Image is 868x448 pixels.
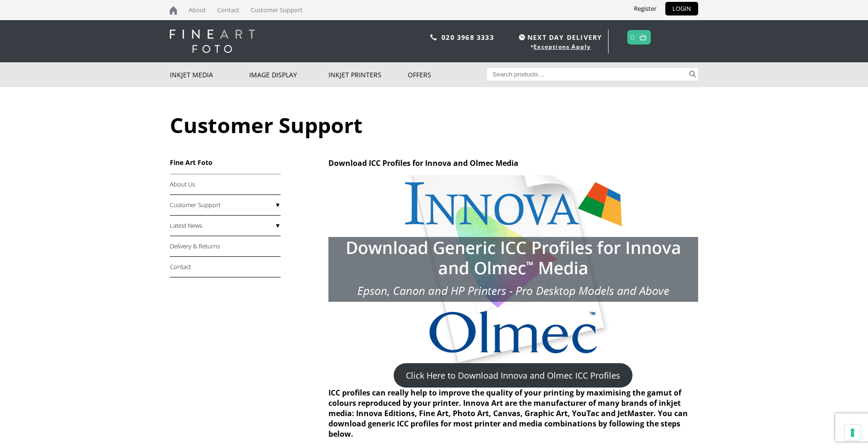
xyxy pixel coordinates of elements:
[430,34,437,40] img: phone.svg
[665,2,698,15] a: LOGIN
[640,34,647,40] img: basket.svg
[408,62,487,87] a: Offers
[687,68,698,81] button: Search
[328,158,698,168] h2: Download ICC Profiles for Innova and Olmec Media
[249,62,328,87] a: Image Display
[170,236,281,257] a: Delivery & Returns
[845,425,860,441] button: Your consent preferences for tracking technologies
[487,68,688,81] input: Search products…
[328,175,698,363] img: Download Generic ICC Profiles Innova and Olmec Media
[533,43,591,51] a: Exceptions Apply
[631,30,635,44] a: 0
[442,33,494,42] a: 020 3968 3333
[328,388,698,439] h2: ICC profiles can really help to improve the quality of your printing by maximising the gamut of c...
[170,257,281,277] a: Contact
[519,34,525,40] img: time.svg
[170,62,249,87] a: Inkjet Media
[170,174,281,195] a: About Us
[170,111,698,139] h1: Customer Support
[328,62,408,87] a: Inkjet Printers
[627,2,663,15] a: Register
[170,216,281,236] a: Latest News
[170,30,255,53] img: logo-white.svg
[170,195,281,216] a: Customer Support
[517,32,602,43] span: NEXT DAY DELIVERY
[170,158,281,167] h3: Fine Art Foto
[394,363,632,388] a: Click Here to Download Innova and Olmec ICC Profiles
